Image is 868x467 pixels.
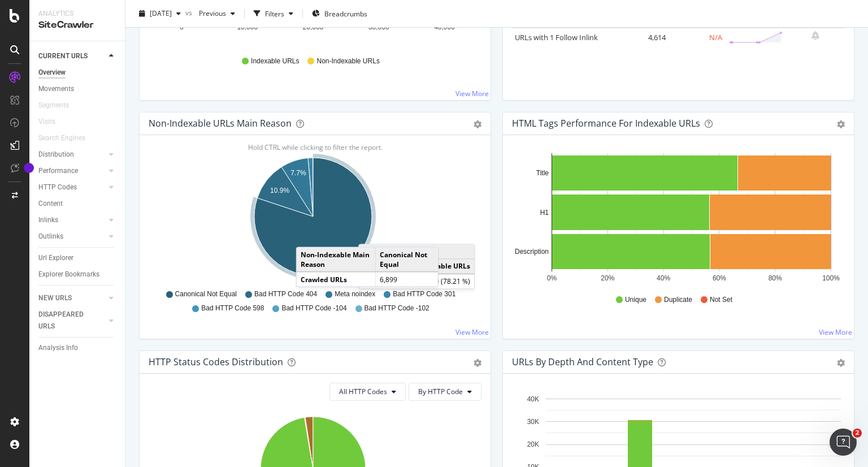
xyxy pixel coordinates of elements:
[769,274,782,282] text: 80%
[38,165,106,177] a: Performance
[38,342,117,354] a: Analysis Info
[297,272,375,287] td: Crawled URLs
[393,289,455,299] span: Bad HTTP Code 301
[414,259,475,274] td: Indexable URLs
[38,198,117,210] a: Content
[38,269,99,280] div: Explorer Bookmarks
[38,292,106,304] a: NEW URLS
[38,198,63,210] div: Content
[307,5,372,23] button: Breadcrumbs
[290,169,306,177] text: 7.7%
[664,295,692,305] span: Duplicate
[512,118,700,129] div: HTML Tags Performance for Indexable URLs
[713,274,726,282] text: 60%
[710,295,732,305] span: Not Set
[359,244,414,259] td: Crawled URLs
[38,67,117,79] a: Overview
[38,116,67,128] a: Visits
[38,50,106,62] a: CURRENT URLS
[150,8,172,18] span: 2025 Oct. 1st
[339,387,387,396] span: All HTTP Codes
[359,274,414,289] td: Total
[434,23,455,31] text: 40,000
[515,32,598,42] a: URLs with 1 Follow Inlink
[837,359,845,367] div: gear
[455,89,489,98] a: View More
[527,440,539,448] text: 20K
[185,7,194,17] span: vs
[38,9,116,19] div: Analytics
[625,295,646,305] span: Unique
[811,31,819,40] div: bell-plus
[237,23,258,31] text: 10,000
[474,359,481,367] div: gear
[527,395,539,403] text: 40K
[515,248,549,256] text: Description
[512,356,653,367] div: URLs by Depth and Content Type
[375,248,438,272] td: Canonical Not Equal
[149,118,292,129] div: Non-Indexable URLs Main Reason
[38,252,117,264] a: Url Explorer
[375,272,438,287] td: 6,899
[38,50,88,62] div: CURRENT URLS
[38,214,58,226] div: Inlinks
[38,342,78,354] div: Analysis Info
[38,181,77,193] div: HTTP Codes
[38,165,78,177] div: Performance
[24,163,34,173] div: Tooltip anchor
[38,292,72,304] div: NEW URLS
[38,214,106,226] a: Inlinks
[38,83,74,95] div: Movements
[418,387,463,396] span: By HTTP Code
[547,274,557,282] text: 0%
[601,274,614,282] text: 20%
[819,327,852,337] a: View More
[38,252,73,264] div: Url Explorer
[38,83,117,95] a: Movements
[329,383,406,401] button: All HTTP Codes
[853,429,862,438] span: 2
[540,209,549,217] text: H1
[38,67,66,79] div: Overview
[38,149,74,161] div: Distribution
[512,153,841,284] svg: A chart.
[409,383,481,401] button: By HTTP Code
[265,8,284,18] div: Filters
[474,120,481,128] div: gear
[38,309,96,332] div: DISAPPEARED URLS
[669,28,725,47] td: N/A
[335,289,375,299] span: Meta noindex
[822,274,840,282] text: 100%
[455,327,489,337] a: View More
[414,244,475,259] td: urls
[254,289,317,299] span: Bad HTTP Code 404
[837,120,845,128] div: gear
[623,28,669,47] td: 4,614
[149,356,283,367] div: HTTP Status Codes Distribution
[251,57,299,66] span: Indexable URLs
[38,309,106,332] a: DISAPPEARED URLS
[38,231,106,243] a: Outlinks
[316,57,379,66] span: Non-Indexable URLs
[364,304,429,313] span: Bad HTTP Code -102
[270,187,289,194] text: 10.9%
[38,132,97,144] a: Search Engines
[657,274,670,282] text: 40%
[194,5,240,23] button: Previous
[297,248,375,272] td: Non-Indexable Main Reason
[38,100,80,111] a: Segments
[201,304,264,313] span: Bad HTTP Code 598
[38,19,116,32] div: SiteCrawler
[38,269,117,280] a: Explorer Bookmarks
[38,100,69,111] div: Segments
[38,116,55,128] div: Visits
[830,429,857,456] iframe: Intercom live chat
[324,8,367,18] span: Breadcrumbs
[536,169,549,177] text: Title
[194,8,226,18] span: Previous
[281,304,346,313] span: Bad HTTP Code -104
[134,5,185,23] button: [DATE]
[149,153,478,284] svg: A chart.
